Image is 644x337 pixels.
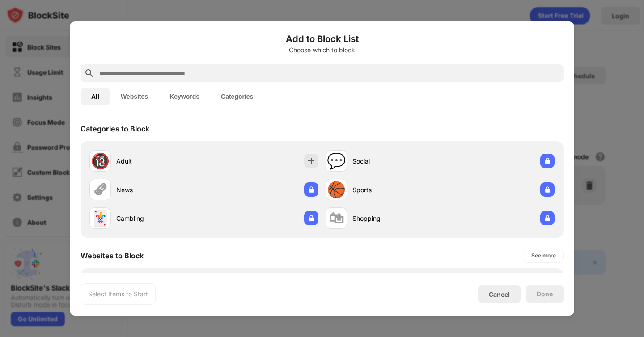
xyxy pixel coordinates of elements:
div: Choose which to block [80,46,563,54]
div: 🏀 [327,181,346,199]
div: Cancel [489,291,510,298]
div: 🗞 [93,181,108,199]
div: Select Items to Start [88,290,148,299]
div: Adult [116,156,204,166]
button: Categories [210,88,264,105]
div: Gambling [116,214,204,223]
div: News [116,185,204,194]
div: 🃏 [91,209,110,227]
div: Sports [352,185,440,194]
img: search.svg [84,68,95,79]
div: 🛍 [329,209,344,227]
div: Done [537,291,553,298]
div: 💬 [327,152,346,170]
button: Websites [110,88,159,105]
div: Social [352,156,440,166]
button: All [80,88,110,105]
div: Websites to Block [80,251,144,260]
div: Categories to Block [80,124,149,133]
button: Keywords [159,88,210,105]
div: Shopping [352,214,440,223]
div: See more [531,251,556,260]
div: 🔞 [91,152,110,170]
h6: Add to Block List [80,32,563,46]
